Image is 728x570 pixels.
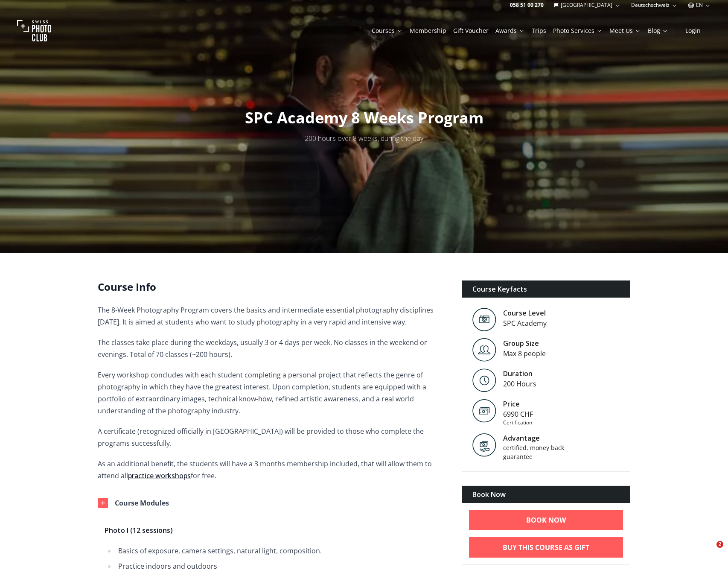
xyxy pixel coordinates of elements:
a: Blog [648,26,668,35]
div: SPC Academy [503,318,547,328]
span: 2 [716,541,723,548]
a: 058 51 00 270 [510,2,544,9]
button: Awards [492,25,528,37]
div: Course Level [503,308,547,318]
button: Gift Voucher [450,25,492,37]
li: Basics of exposure, camera settings, natural light, composition. [116,545,441,557]
span: SPC Academy 8 Weeks Program [245,107,483,128]
p: A certificate (recognized officially in [GEOGRAPHIC_DATA]) will be provided to those who complete... [98,425,448,449]
div: 6990 CHF [503,409,533,419]
div: Certification [503,419,533,426]
div: certified, money back guarantee [503,443,576,461]
p: The 8-Week Photography Program covers the basics and intermediate essential photography disciplin... [98,304,448,328]
a: Buy This Course As Gift [469,537,623,558]
h2: Course Info [98,280,448,294]
img: Advantage [472,433,496,457]
p: The classes take place during the weekdays, usually 3 or 4 days per week. No classes in the weeke... [98,336,448,360]
p: Every workshop concludes with each student completing a personal project that reflects the genre ... [98,369,448,417]
div: Course Modules [115,497,169,509]
a: Awards [495,26,525,35]
div: Book Now [462,486,630,503]
iframe: Intercom live chat [699,541,719,561]
button: Blog [644,25,672,37]
a: Meet Us [609,26,641,35]
a: Membership [410,26,446,35]
button: Membership [406,25,450,37]
a: BOOK NOW [469,510,623,530]
div: Duration [503,368,536,379]
strong: Photo I (12 sessions) [105,526,173,535]
div: Price [503,399,533,409]
button: Meet Us [606,25,644,37]
div: 200 Hours [503,379,536,389]
img: Level [472,368,496,392]
a: Trips [532,26,546,35]
img: Swiss photo club [17,14,51,48]
div: Advantage [503,433,576,443]
img: Level [472,308,496,331]
span: 200 hours over 8 weeks, during the day [305,134,423,143]
img: Level [472,338,496,362]
a: practice workshops [128,471,191,480]
b: Buy This Course As Gift [503,542,589,552]
div: Group Size [503,338,546,348]
button: Courses [368,25,406,37]
div: Max 8 people [503,348,546,359]
a: Gift Voucher [453,26,489,35]
img: Price [472,399,496,423]
a: Photo Services [553,26,603,35]
button: Photo Services [550,25,606,37]
b: BOOK NOW [526,515,566,525]
a: Courses [372,26,403,35]
p: As an additional benefit, the students will have a 3 months membership included, that will allow ... [98,458,448,482]
button: Course Modules [91,490,441,516]
button: Login [675,25,711,37]
div: Course Keyfacts [462,281,630,298]
button: Trips [528,25,550,37]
